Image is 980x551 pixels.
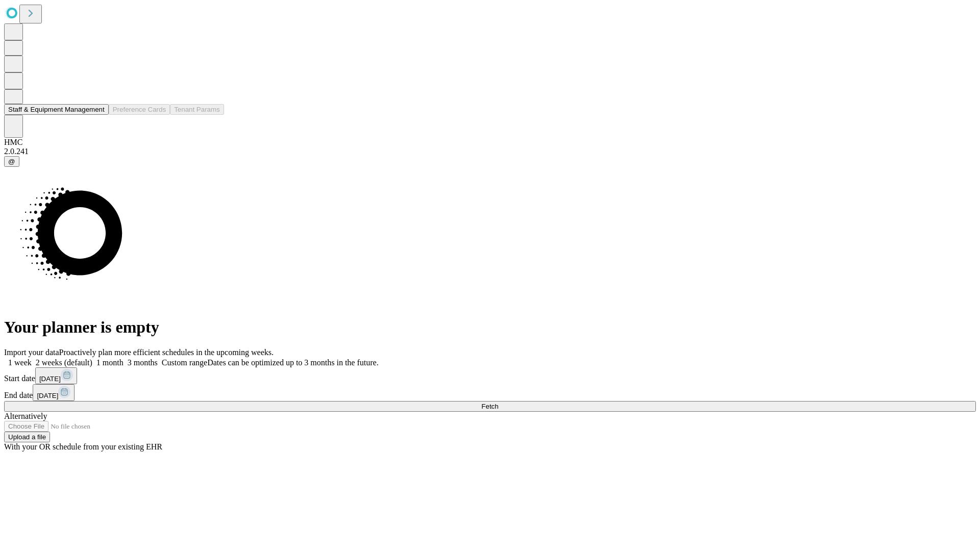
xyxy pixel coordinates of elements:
span: 1 week [8,358,32,367]
span: With your OR schedule from your existing EHR [4,442,162,451]
span: Import your data [4,348,59,357]
span: [DATE] [39,375,61,383]
button: [DATE] [33,384,75,401]
button: [DATE] [35,367,77,384]
button: Fetch [4,401,976,412]
button: Upload a file [4,432,50,442]
button: Staff & Equipment Management [4,104,109,115]
span: 1 month [96,358,124,367]
span: 2 weeks (default) [36,358,92,367]
span: Proactively plan more efficient schedules in the upcoming weeks. [59,348,274,357]
span: @ [8,158,15,165]
button: @ [4,156,19,167]
span: Fetch [481,403,498,410]
h1: Your planner is empty [4,318,976,337]
div: End date [4,384,976,401]
button: Preference Cards [109,104,170,115]
span: 3 months [128,358,158,367]
div: Start date [4,367,976,384]
span: [DATE] [37,392,58,399]
span: Custom range [162,358,207,367]
div: 2.0.241 [4,147,976,156]
span: Dates can be optimized up to 3 months in the future. [207,358,378,367]
div: HMC [4,138,976,147]
button: Tenant Params [170,104,224,115]
span: Alternatively [4,412,47,420]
